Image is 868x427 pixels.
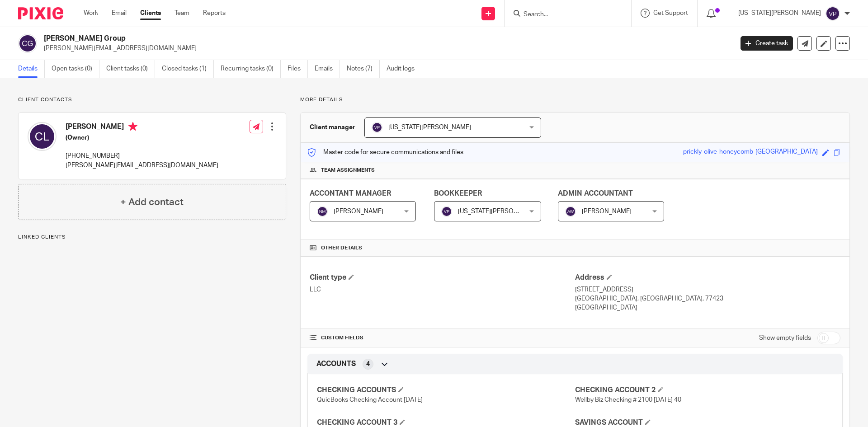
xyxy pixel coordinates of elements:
[52,60,99,78] a: Open tasks (0)
[18,96,286,103] p: Client contacts
[66,151,218,160] p: [PHONE_NUMBER]
[738,9,821,18] p: [US_STATE][PERSON_NAME]
[310,334,575,342] h4: CUSTOM FIELDS
[18,7,63,19] img: Pixie
[575,303,840,312] p: [GEOGRAPHIC_DATA]
[44,34,590,43] h2: [PERSON_NAME] Group
[310,285,575,294] p: LLC
[310,123,355,132] h3: Client manager
[317,397,423,403] span: QuicBooks Checking Account [DATE]
[120,195,184,209] h4: + Add contact
[66,161,218,170] p: [PERSON_NAME][EMAIL_ADDRESS][DOMAIN_NAME]
[372,122,382,133] img: svg%3E
[300,96,850,103] p: More details
[759,333,811,343] label: Show empty fields
[582,208,632,215] span: [PERSON_NAME]
[523,11,604,19] input: Search
[66,122,218,133] h4: [PERSON_NAME]
[106,60,155,78] a: Client tasks (0)
[683,147,818,158] div: prickly-olive-honeycomb-[GEOGRAPHIC_DATA]
[221,60,281,78] a: Recurring tasks (0)
[575,273,840,282] h4: Address
[84,9,98,18] a: Work
[317,385,575,395] h4: CHECKING ACCOUNTS
[175,9,189,18] a: Team
[140,9,161,18] a: Clients
[441,206,452,217] img: svg%3E
[44,44,727,53] p: [PERSON_NAME][EMAIL_ADDRESS][DOMAIN_NAME]
[334,208,383,215] span: [PERSON_NAME]
[310,273,575,282] h4: Client type
[558,190,633,197] span: ADMIN ACCOUNTANT
[66,133,218,142] h5: (Owner)
[18,60,45,78] a: Details
[18,34,37,53] img: svg%3E
[203,9,226,18] a: Reports
[288,60,308,78] a: Files
[112,9,127,18] a: Email
[458,208,541,215] span: [US_STATE][PERSON_NAME]
[575,397,681,403] span: Wellby Biz Checking # 2100 [DATE] 40
[18,234,286,241] p: Linked clients
[128,122,137,131] i: Primary
[28,122,57,151] img: svg%3E
[434,190,482,197] span: BOOKKEEPER
[388,124,471,131] span: [US_STATE][PERSON_NAME]
[366,360,370,369] span: 4
[310,190,391,197] span: ACCONTANT MANAGER
[826,6,840,21] img: svg%3E
[162,60,214,78] a: Closed tasks (1)
[565,206,576,217] img: svg%3E
[653,10,688,16] span: Get Support
[741,36,793,51] a: Create task
[317,206,328,217] img: svg%3E
[315,60,340,78] a: Emails
[347,60,380,78] a: Notes (7)
[307,148,463,157] p: Master code for secure communications and files
[316,359,356,369] span: ACCOUNTS
[575,385,833,395] h4: CHECKING ACCOUNT 2
[321,167,375,174] span: Team assignments
[387,60,421,78] a: Audit logs
[321,244,362,252] span: Other details
[575,285,840,294] p: [STREET_ADDRESS]
[575,294,840,303] p: [GEOGRAPHIC_DATA], [GEOGRAPHIC_DATA], 77423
